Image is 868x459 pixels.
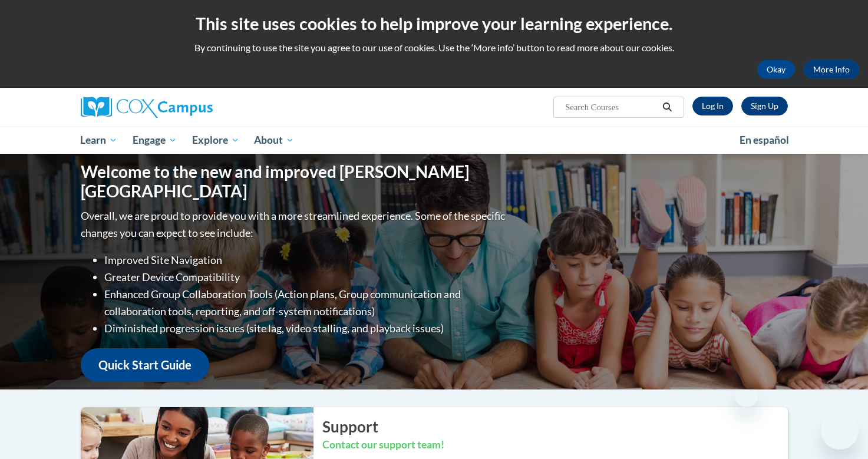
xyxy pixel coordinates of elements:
li: Enhanced Group Collaboration Tools (Action plans, Group communication and collaboration tools, re... [104,286,508,320]
h2: Support [322,416,788,437]
a: More Info [804,60,859,79]
button: Search [658,100,676,114]
h2: This site uses cookies to help improve your learning experience. [9,12,859,35]
p: By continuing to use the site you agree to our use of cookies. Use the ‘More info’ button to read... [9,41,859,54]
a: En español [732,128,797,153]
button: Okay [757,60,795,79]
input: Search Courses [564,100,658,114]
li: Diminished progression issues (site lag, video stalling, and playback issues) [104,320,508,337]
a: About [246,127,302,154]
a: Register [741,97,788,115]
span: Engage [133,133,177,147]
span: About [254,133,294,147]
iframe: Button to launch messaging window [821,412,859,450]
div: Main menu [63,127,806,154]
a: Quick Start Guide [81,348,209,382]
a: Log In [692,97,733,115]
li: Improved Site Navigation [104,252,508,269]
a: Engage [125,127,184,154]
a: Explore [184,127,247,154]
h3: Contact our support team! [322,438,788,453]
h1: Welcome to the new and improved [PERSON_NAME][GEOGRAPHIC_DATA] [81,162,508,202]
span: En español [740,134,789,146]
p: Overall, we are proud to provide you with a more streamlined experience. Some of the specific cha... [81,207,508,242]
img: Cox Campus [81,97,213,118]
iframe: Close message [735,384,758,407]
li: Greater Device Compatibility [104,269,508,286]
a: Learn [73,127,126,154]
span: Explore [192,133,239,147]
a: Cox Campus [81,97,305,118]
span: Learn [80,133,117,147]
